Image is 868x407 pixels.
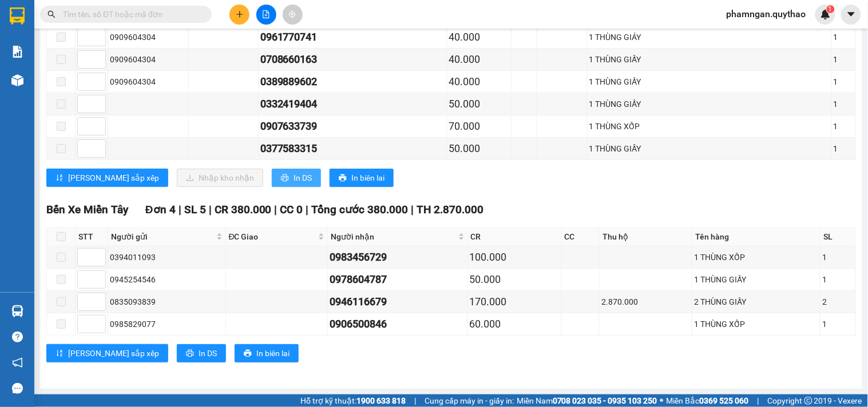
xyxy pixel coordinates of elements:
button: caret-down [841,5,861,25]
span: file-add [262,10,270,18]
span: Người nhận [331,230,455,243]
span: sort-ascending [56,174,64,183]
div: 1 THÙNG GIẤY [589,142,830,155]
span: | [758,394,759,407]
div: 0985829077 [110,318,224,330]
div: 40.000 [449,51,510,67]
strong: 0369 525 060 [700,396,749,405]
span: In biên lai [256,347,290,360]
div: 1 [834,53,854,66]
button: file-add [256,5,276,25]
img: warehouse-icon [11,305,23,317]
span: plus [236,10,244,18]
span: | [414,394,416,407]
span: [PERSON_NAME] sắp xếp [68,347,159,360]
span: | [209,203,212,216]
span: | [179,203,181,216]
div: 170.000 [470,294,560,310]
div: 0708660163 [260,51,445,67]
div: 0909604304 [110,53,187,66]
div: 0909604304 [110,75,187,88]
span: sort-ascending [56,349,64,358]
div: 0835093839 [110,296,224,308]
div: 1 [834,75,854,88]
div: 40.000 [449,29,510,45]
span: message [12,383,23,394]
span: printer [186,349,194,358]
span: Miền Nam [517,394,657,407]
span: printer [339,174,347,183]
span: Bến Xe Miền Tây [46,203,128,216]
span: search [47,10,56,18]
button: printerIn DS [177,344,226,362]
div: 60.000 [470,316,560,332]
span: Hỗ trợ kỹ thuật: [300,394,406,407]
span: aim [288,10,296,18]
div: 70.000 [449,118,510,134]
span: [PERSON_NAME] sắp xếp [68,171,159,184]
span: SL 5 [184,203,206,216]
div: 1 THÙNG GIẤY [589,98,830,110]
span: Tổng cước 380.000 [312,203,409,216]
button: sort-ascending[PERSON_NAME] sắp xếp [46,169,168,187]
input: Tìm tên, số ĐT hoặc mã đơn [63,8,198,21]
div: 0389889602 [260,74,445,90]
div: 1 [822,251,854,264]
span: printer [281,174,289,183]
div: 0394011093 [110,251,224,264]
button: sort-ascending[PERSON_NAME] sắp xếp [46,344,168,362]
div: 0945254546 [110,273,224,286]
span: | [306,203,309,216]
th: CC [562,228,600,246]
img: warehouse-icon [11,74,23,86]
span: ⚪️ [660,398,664,403]
img: icon-new-feature [821,9,831,19]
th: CR [468,228,562,246]
div: 1 [834,98,854,110]
div: 1 THÙNG XỐP [694,251,818,264]
span: question-circle [12,332,23,342]
th: SL [821,228,856,246]
div: 50.000 [449,141,510,157]
button: downloadNhập kho nhận [177,169,263,187]
span: CR 380.000 [215,203,272,216]
strong: 1900 633 818 [356,396,406,405]
button: printerIn biên lai [330,169,394,187]
div: 1 THÙNG GIÁY [589,31,830,43]
th: Tên hàng [692,228,821,246]
th: Thu hộ [600,228,692,246]
span: notification [12,357,23,368]
div: 0332419404 [260,96,445,112]
div: 0909604304 [110,31,187,43]
div: 2.870.000 [601,296,690,308]
span: ĐC Giao [229,230,316,243]
div: 0978604787 [330,272,465,288]
div: 0377583315 [260,141,445,157]
span: printer [244,349,252,358]
span: Đơn 4 [145,203,176,216]
div: 0983456729 [330,249,465,265]
span: TH 2.870.000 [417,203,484,216]
sup: 1 [827,5,835,13]
div: 1 [834,120,854,133]
button: printerIn DS [272,169,321,187]
div: 0907633739 [260,118,445,134]
img: logo-vxr [10,7,25,25]
span: | [275,203,278,216]
div: 40.000 [449,74,510,90]
button: printerIn biên lai [235,344,299,362]
img: solution-icon [11,46,23,58]
div: 2 THÙNG GIẤY [694,296,818,308]
div: 100.000 [470,249,560,265]
button: aim [283,5,303,25]
span: caret-down [846,9,857,19]
span: CC 0 [280,203,303,216]
span: 1 [829,5,833,13]
div: 0961770741 [260,29,445,45]
div: 1 THÙNG GIẤY [589,53,830,66]
button: plus [229,5,249,25]
span: In biên lai [351,171,385,184]
span: copyright [804,397,812,405]
strong: 0708 023 035 - 0935 103 250 [553,396,657,405]
div: 1 [834,142,854,155]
